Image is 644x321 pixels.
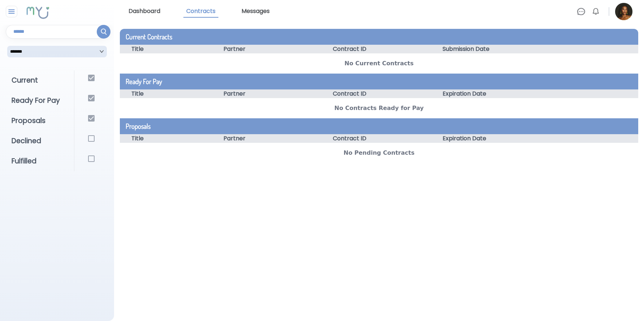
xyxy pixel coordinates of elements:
[577,7,586,16] img: Chat
[591,7,600,16] img: Bell
[120,118,638,134] div: Proposals
[120,53,638,74] div: No Current Contracts
[120,89,223,98] div: Title
[431,89,535,98] div: Expiration Date
[6,151,74,171] div: Fulfilled
[120,134,223,143] div: Title
[223,45,327,53] div: Partner
[6,131,74,151] div: Declined
[120,74,638,89] div: Ready For Pay
[120,143,638,163] div: No Pending Contracts
[120,98,638,118] div: No Contracts Ready for Pay
[7,7,16,16] img: Close sidebar
[327,45,431,53] div: Contract ID
[6,91,74,111] div: Ready For Pay
[120,29,638,45] div: Current Contracts
[327,134,431,143] div: Contract ID
[615,3,632,20] img: Profile
[239,5,273,18] a: Messages
[223,89,327,98] div: Partner
[327,89,431,98] div: Contract ID
[120,45,223,53] div: Title
[431,45,535,53] div: Submission Date
[6,70,74,91] div: Current
[431,134,535,143] div: Expiration Date
[6,111,74,131] div: Proposals
[126,5,163,18] a: Dashboard
[223,134,327,143] div: Partner
[183,5,218,18] a: Contracts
